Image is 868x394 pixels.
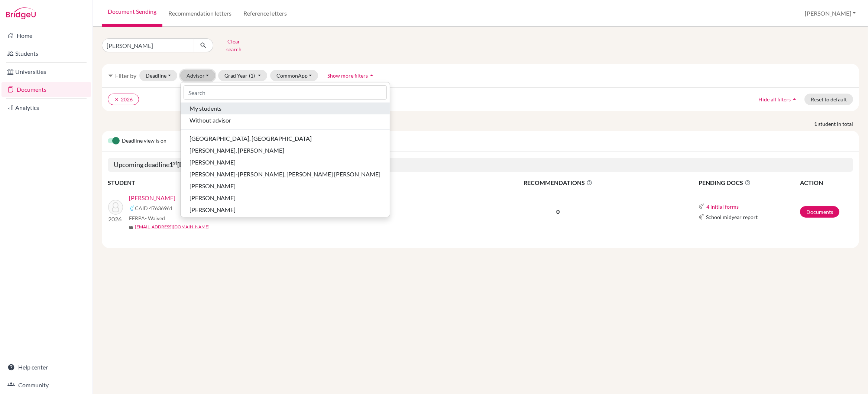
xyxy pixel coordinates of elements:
[1,82,91,97] a: Documents
[108,158,853,172] h5: Upcoming deadline
[190,134,312,143] span: [GEOGRAPHIC_DATA], [GEOGRAPHIC_DATA]
[190,158,236,167] span: [PERSON_NAME]
[129,205,135,211] img: Common App logo
[368,72,375,79] i: arrow_drop_up
[1,100,91,115] a: Analytics
[190,146,285,155] span: [PERSON_NAME], [PERSON_NAME]
[114,97,119,102] i: clear
[190,104,222,113] span: My students
[435,178,680,187] span: RECOMMENDATIONS
[129,214,165,222] span: FERPA
[818,120,859,128] span: student in total
[122,137,166,146] span: Deadline view is on
[800,206,839,218] a: Documents
[135,204,173,212] span: CAID 47636961
[181,204,390,216] button: [PERSON_NAME]
[1,46,91,61] a: Students
[190,182,236,191] span: [PERSON_NAME]
[181,102,390,114] button: My students
[699,214,705,220] img: Common App logo
[706,202,739,211] button: 4 initial forms
[181,133,390,144] button: [GEOGRAPHIC_DATA], [GEOGRAPHIC_DATA]
[1,64,91,79] a: Universities
[699,203,705,209] img: Common App logo
[758,96,791,102] span: Hide all filters
[115,72,136,79] span: Filter by
[218,70,267,81] button: Grad Year(1)
[173,160,177,166] sup: st
[181,114,390,126] button: Without advisor
[699,178,799,187] span: PENDING DOCS
[752,94,804,105] button: Hide all filtersarrow_drop_up
[181,180,390,192] button: [PERSON_NAME]
[108,200,123,215] img: SHARMA, Aryan
[249,72,255,79] span: (1)
[169,160,198,169] b: 1 [DATE]
[190,205,236,214] span: [PERSON_NAME]
[184,85,387,100] input: Search
[190,116,231,125] span: Without advisor
[804,94,853,105] button: Reset to default
[145,215,165,221] span: - Waived
[180,82,390,217] div: Advisor
[108,215,123,224] p: 2026
[270,70,318,81] button: CommonApp
[814,120,818,128] strong: 1
[108,72,114,78] i: filter_list
[181,144,390,156] button: [PERSON_NAME], [PERSON_NAME]
[327,72,368,79] span: Show more filters
[139,70,177,81] button: Deadline
[181,168,390,180] button: [PERSON_NAME]-[PERSON_NAME], [PERSON_NAME] [PERSON_NAME]
[6,7,36,19] img: Bridge-U
[108,178,256,188] th: STUDENT
[791,95,798,103] i: arrow_drop_up
[1,28,91,43] a: Home
[129,193,175,202] a: [PERSON_NAME]
[180,70,216,81] button: Advisor
[102,38,194,52] input: Find student by name...
[181,156,390,168] button: [PERSON_NAME]
[435,207,680,216] p: 0
[213,36,255,55] button: Clear search
[108,94,139,105] button: clear2026
[801,6,859,20] button: [PERSON_NAME]
[321,70,382,81] button: Show more filtersarrow_drop_up
[190,170,381,179] span: [PERSON_NAME]-[PERSON_NAME], [PERSON_NAME] [PERSON_NAME]
[129,225,133,229] span: mail
[135,224,210,230] a: [EMAIL_ADDRESS][DOMAIN_NAME]
[1,360,91,375] a: Help center
[190,193,236,202] span: [PERSON_NAME]
[1,378,91,393] a: Community
[706,213,758,221] span: School midyear report
[181,192,390,204] button: [PERSON_NAME]
[800,178,853,188] th: ACTION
